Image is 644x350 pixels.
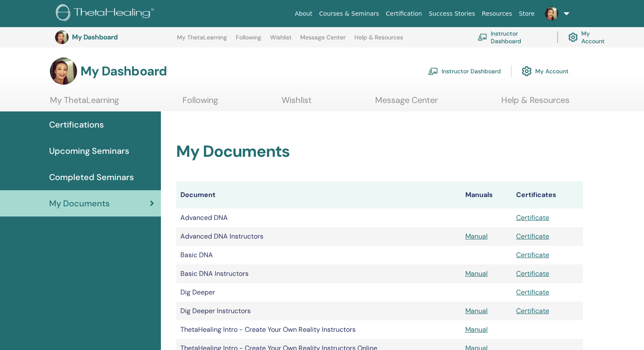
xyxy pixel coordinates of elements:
[176,246,461,264] td: Basic DNA
[478,33,487,41] img: chalkboard-teacher.svg
[354,34,403,47] a: Help & Resources
[516,232,549,241] a: Certificate
[55,31,69,44] img: default.jpg
[522,62,569,81] a: My Account
[522,64,532,78] img: cog.svg
[176,208,461,227] td: Advanced DNA
[176,142,583,161] h2: My Documents
[49,171,134,183] span: Completed Seminars
[512,181,583,208] th: Certificates
[49,118,104,131] span: Certifications
[177,34,227,47] a: My ThetaLearning
[270,34,292,47] a: Wishlist
[49,197,110,210] span: My Documents
[316,6,383,22] a: Courses & Seminars
[516,250,549,259] a: Certificate
[50,95,119,111] a: My ThetaLearning
[465,325,488,334] a: Manual
[501,95,569,111] a: Help & Resources
[516,213,549,222] a: Certificate
[176,320,461,339] td: ThetaHealing Intro - Create Your Own Reality Instructors
[50,58,77,85] img: default.jpg
[516,288,549,297] a: Certificate
[49,144,129,157] span: Upcoming Seminars
[428,67,438,75] img: chalkboard-teacher.svg
[72,33,157,41] h3: My Dashboard
[426,6,478,22] a: Success Stories
[465,269,488,278] a: Manual
[568,28,613,47] a: My Account
[80,64,167,79] h3: My Dashboard
[516,269,549,278] a: Certificate
[300,34,345,47] a: Message Center
[461,181,512,208] th: Manuals
[56,4,157,23] img: logo.png
[568,31,578,44] img: cog.svg
[176,264,461,283] td: Basic DNA Instructors
[478,6,516,22] a: Resources
[282,95,312,111] a: Wishlist
[176,181,461,208] th: Document
[176,283,461,302] td: Dig Deeper
[516,306,549,315] a: Certificate
[291,6,315,22] a: About
[375,95,438,111] a: Message Center
[478,28,547,47] a: Instructor Dashboard
[176,227,461,246] td: Advanced DNA Instructors
[465,232,488,241] a: Manual
[428,62,501,81] a: Instructor Dashboard
[465,306,488,315] a: Manual
[236,34,261,47] a: Following
[176,302,461,320] td: Dig Deeper Instructors
[382,6,425,22] a: Certification
[182,95,218,111] a: Following
[545,7,558,20] img: default.jpg
[516,6,538,22] a: Store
